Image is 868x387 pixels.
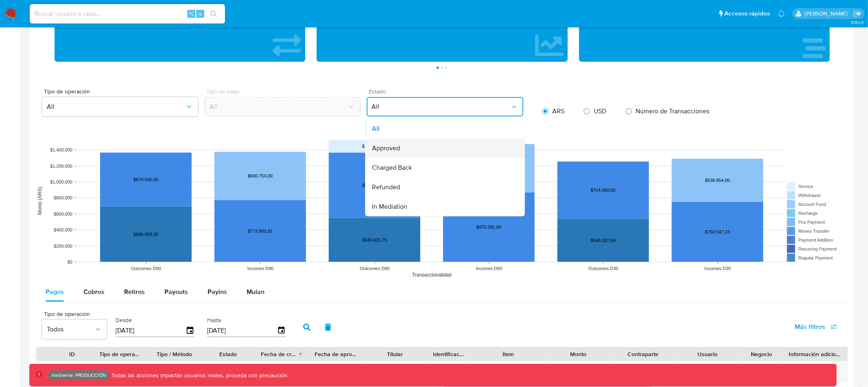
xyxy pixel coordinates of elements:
[30,9,225,19] input: Buscar usuario o caso...
[109,372,289,379] p: Todas las acciones impactan usuarios reales, proceda con precaución.
[188,10,194,17] span: ⌥
[199,10,201,17] span: s
[851,19,864,26] span: 3.154.0
[51,374,106,377] p: Ambiente: PRODUCCIÓN
[853,9,862,18] a: Salir
[778,10,785,17] a: Notificaciones
[805,10,851,17] p: yamil.zavala@mercadolibre.com
[205,8,222,19] button: search-icon
[724,9,770,18] span: Accesos rápidos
